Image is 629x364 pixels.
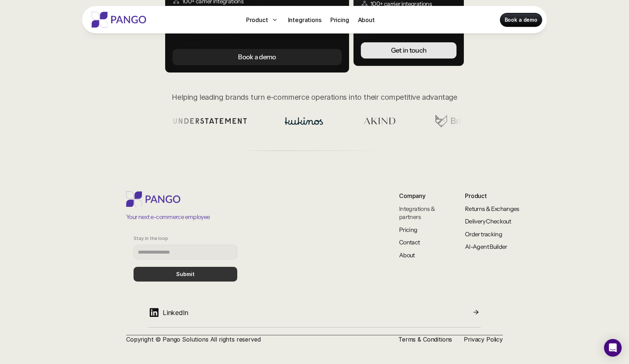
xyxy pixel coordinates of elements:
[126,335,387,343] p: Copyright © Pango Solutions All rights reserved
[465,191,524,200] p: Product
[398,336,452,343] a: Terms & Conditions
[505,16,537,24] p: Book a demo
[176,271,195,278] p: Submit
[604,339,622,357] div: Open Intercom Messenger
[358,15,375,24] p: About
[399,251,415,259] a: About
[464,336,503,343] a: Privacy Policy
[285,14,324,26] a: Integrations
[399,226,417,233] a: Pricing
[163,308,188,318] p: LinkedIn
[134,245,237,259] input: Stay in the loop
[465,218,511,225] a: Delivery Checkout
[288,15,321,24] p: Integrations
[355,14,378,26] a: About
[327,14,352,26] a: Pricing
[148,304,481,328] a: LinkedIn
[399,191,440,200] p: Company
[465,205,519,212] a: Returns & Exchanges
[465,243,507,250] a: AI-Agent Builder
[500,13,542,26] a: Book a demo
[134,236,168,241] p: Stay in the loop
[134,267,237,282] button: Submit
[126,213,210,221] p: Your next e-commerce employee
[465,230,502,238] a: Order tracking
[399,205,436,220] a: Integrations & partners
[246,15,268,24] p: Product
[330,15,349,24] p: Pricing
[399,238,420,246] a: Contact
